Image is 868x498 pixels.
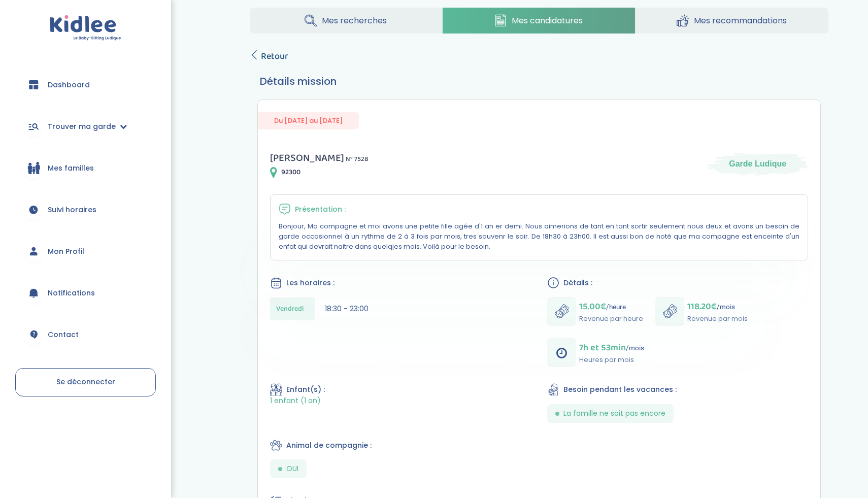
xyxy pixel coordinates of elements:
span: Notifications [48,288,95,298]
p: /mois [687,300,748,314]
span: Trouver ma garde [48,121,116,132]
span: Mes recherches [322,14,387,27]
a: Suivi horaires [15,191,156,228]
span: Garde Ludique [729,158,786,170]
span: Dashboard [48,80,90,90]
span: 1 enfant (1 an) [270,396,321,406]
span: Animal de compagnie : [286,440,372,451]
a: Notifications [15,275,156,311]
span: Présentation : [295,204,346,215]
a: Mes recommandations [636,8,828,34]
span: Les horaires : [286,278,335,288]
span: 7h et 53min [579,341,626,355]
p: Heures par mois [579,355,644,365]
a: Retour [250,49,288,63]
span: La famille ne sait pas encore [563,408,665,419]
span: Suivi horaires [48,205,96,215]
span: Mes candidatures [512,14,583,27]
span: Contact [48,329,79,340]
a: Mes candidatures [443,8,635,34]
a: Mon Profil [15,233,156,270]
a: Dashboard [15,67,156,103]
a: Trouver ma garde [15,108,156,145]
a: Se déconnecter [15,368,156,396]
span: Besoin pendant les vacances : [563,384,677,395]
span: Mon Profil [48,246,84,257]
span: Vendredi [276,304,304,314]
span: Se déconnecter [56,377,115,387]
span: Détails : [563,278,592,288]
span: Enfant(s) : [286,384,325,395]
p: Revenue par mois [687,314,748,324]
span: 92300 [281,167,301,178]
a: Contact [15,316,156,353]
span: Retour [261,49,288,63]
span: Du [DATE] au [DATE] [258,112,359,129]
span: N° 7528 [346,154,368,164]
span: 118.20€ [687,300,717,314]
img: logo.svg [50,15,121,41]
span: Mes familles [48,163,94,174]
span: 15.00€ [579,300,606,314]
a: Mes familles [15,150,156,186]
p: /heure [579,300,643,314]
h3: Détails mission [260,74,818,89]
p: Bonjour, Ma compagne et moi avons une petite fille agée d'1 an er demi. Nous aimerions de tant en... [279,221,799,252]
p: Revenue par heure [579,314,643,324]
a: Mes recherches [250,8,442,34]
span: 18:30 - 23:00 [325,304,369,314]
span: Mes recommandations [694,14,787,27]
p: /mois [579,341,644,355]
span: OUI [286,463,298,474]
span: [PERSON_NAME] [270,150,344,166]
